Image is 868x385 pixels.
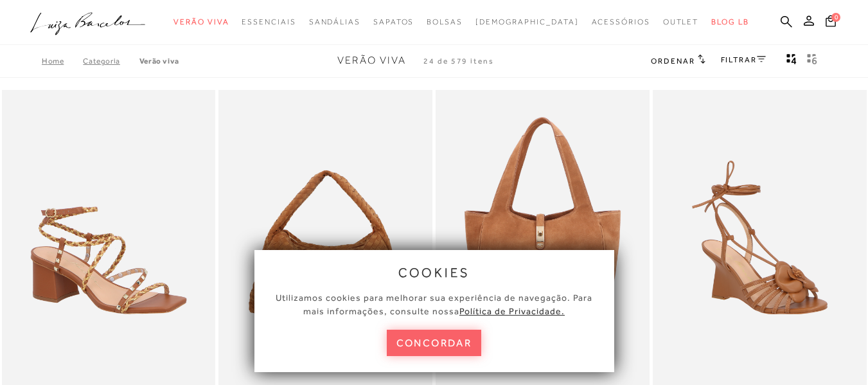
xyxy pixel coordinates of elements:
[337,55,406,66] span: Verão Viva
[373,17,414,26] span: Sapatos
[42,57,83,66] a: Home
[309,10,360,34] a: noSubCategoriesText
[803,53,821,69] button: gridText6Desc
[423,57,494,66] span: 24 de 579 itens
[398,265,470,280] span: cookies
[139,57,179,66] a: Verão Viva
[475,10,579,34] a: noSubCategoriesText
[711,17,748,26] span: BLOG LB
[831,13,840,22] span: 0
[711,10,748,34] a: BLOG LB
[276,292,592,316] span: Utilizamos cookies para melhorar sua experiência de navegação. Para mais informações, consulte nossa
[651,57,695,66] span: Ordenar
[373,10,414,34] a: noSubCategoriesText
[459,306,565,316] a: Política de Privacidade.
[783,53,801,69] button: Mostrar 4 produtos por linha
[663,10,699,34] a: noSubCategoriesText
[387,330,482,356] button: concordar
[309,17,360,26] span: Sandálias
[242,10,296,34] a: noSubCategoriesText
[475,17,579,26] span: [DEMOGRAPHIC_DATA]
[721,55,766,64] a: FILTRAR
[592,10,650,34] a: noSubCategoriesText
[822,14,840,31] button: 0
[592,17,650,26] span: Acessórios
[173,17,229,26] span: Verão Viva
[83,57,139,66] a: Categoria
[242,17,296,26] span: Essenciais
[427,10,463,34] a: noSubCategoriesText
[427,17,463,26] span: Bolsas
[173,10,229,34] a: noSubCategoriesText
[663,17,699,26] span: Outlet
